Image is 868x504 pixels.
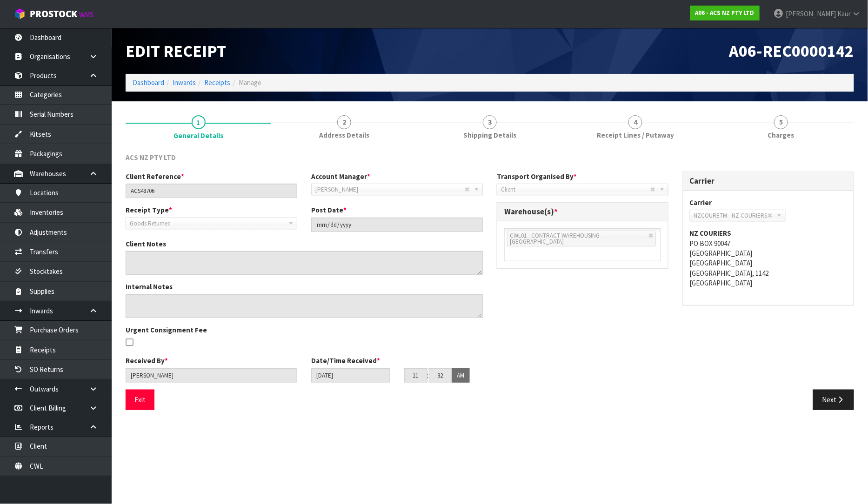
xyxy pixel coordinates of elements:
span: Address Details [319,130,369,140]
a: A06 - ACS NZ PTY LTD [690,6,760,20]
span: Charges [768,130,795,140]
button: Next [813,390,854,410]
label: Urgent Consignment Fee [126,325,207,335]
a: Receipts [204,78,230,87]
input: Date/Time received [311,368,390,383]
button: Exit [126,390,154,410]
label: Carrier [690,198,712,207]
span: 2 [337,115,351,129]
label: Account Manager [311,172,370,181]
span: 4 [628,115,642,129]
label: Client Notes [126,239,166,249]
span: 1 [192,115,206,129]
h3: Warehouse(s) [504,207,661,216]
span: Edit Receipt [126,40,226,61]
input: MM [429,368,452,383]
strong: A06 - ACS NZ PTY LTD [695,9,754,17]
button: AM [452,368,470,383]
input: HH [404,368,427,383]
span: General Details [126,146,854,417]
span: NZCOURETM - NZ COURIERS [694,210,768,221]
address: PO BOX 90047 [GEOGRAPHIC_DATA] [GEOGRAPHIC_DATA] [GEOGRAPHIC_DATA], 1142 [GEOGRAPHIC_DATA] [690,228,847,288]
label: Transport Organised By [497,172,577,181]
span: Goods Returned [130,218,285,229]
span: General Details [174,131,223,140]
span: ACS NZ PTY LTD [126,153,176,162]
label: Date/Time Received [311,356,380,365]
span: Manage [239,78,261,87]
label: Client Reference [126,172,184,181]
td: : [427,368,429,383]
label: Receipt Type [126,205,172,215]
span: [PERSON_NAME] [315,184,465,195]
span: CWL01 - CONTRACT WAREHOUSING [GEOGRAPHIC_DATA] [510,232,600,245]
span: Client [501,184,650,195]
small: WMS [79,10,93,19]
span: Receipt Lines / Putaway [597,130,674,140]
span: ProStock [30,8,77,20]
h3: Carrier [690,177,847,186]
label: Internal Notes [126,282,173,292]
span: [PERSON_NAME] [786,9,836,18]
input: Client Reference [126,184,297,198]
label: Received By [126,356,168,365]
span: Shipping Details [463,130,516,140]
span: Kaur [837,9,851,18]
span: 3 [483,115,497,129]
a: Inwards [173,78,196,87]
span: 5 [774,115,788,129]
span: A06-REC0000142 [729,40,854,61]
img: cube-alt.png [14,8,26,20]
label: Post Date [311,205,347,215]
strong: NZ COURIERS [690,229,732,238]
a: Dashboard [133,78,164,87]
